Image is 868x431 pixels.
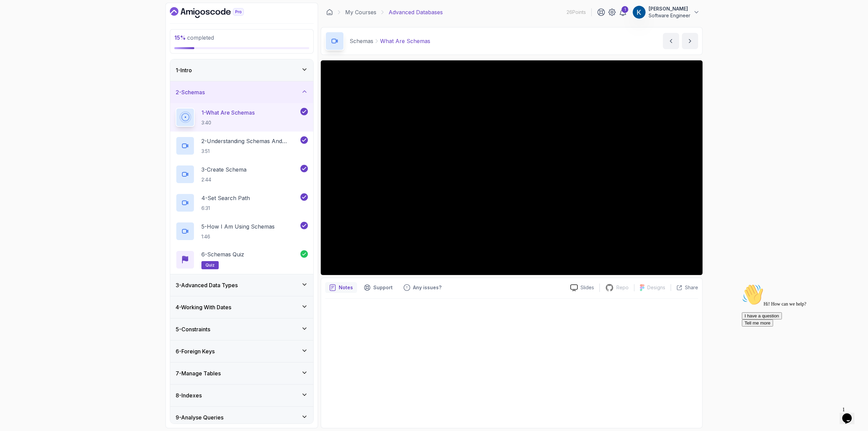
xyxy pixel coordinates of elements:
button: I have a question [3,31,43,38]
h3: 6 - Foreign Keys [176,347,215,355]
button: 3-Advanced Data Types [170,274,313,296]
button: notes button [325,282,357,293]
span: 15 % [174,34,186,41]
p: 4 - Set Search Path [201,194,250,202]
button: 2-Schemas [170,81,313,103]
button: 3-Create Schema2:44 [176,165,308,184]
h3: 4 - Working With Dates [176,303,231,311]
p: Advanced Databases [389,8,443,16]
button: 1-Intro [170,59,313,81]
h3: 3 - Advanced Data Types [176,281,238,289]
p: Slides [580,284,594,291]
button: 8-Indexes [170,385,313,406]
p: 3:40 [201,119,255,126]
a: Dashboard [326,9,333,16]
span: quiz [205,262,215,268]
a: Slides [565,284,599,291]
button: Share [671,284,698,291]
a: Dashboard [170,7,259,18]
button: previous content [663,33,679,49]
p: Any issues? [413,284,441,291]
button: 2-Understanding Schemas And Search Path3:51 [176,136,308,155]
iframe: chat widget [840,404,861,424]
a: My Courses [345,8,376,16]
button: 6-Foreign Keys [170,340,313,362]
button: 4-Set Search Path6:31 [176,193,308,212]
button: 1-What Are Schemas3:40 [176,108,308,127]
button: 5-How I Am Using Schemas1:46 [176,222,308,241]
p: Designs [647,284,665,291]
p: What Are Schemas [380,37,430,45]
p: [PERSON_NAME] [649,5,690,12]
button: 7-Manage Tables [170,363,313,384]
button: 4-Working With Dates [170,296,313,318]
div: 👋Hi! How can we help?I have a questionTell me more [3,3,125,45]
h3: 5 - Constraints [176,325,210,333]
iframe: chat widget [739,281,861,400]
img: :wave: [3,3,24,24]
p: Schemas [350,37,373,45]
p: 6:31 [201,205,250,212]
p: Notes [339,284,353,291]
p: 2:44 [201,176,246,183]
button: next content [682,33,698,49]
iframe: 1 - What Are Schemas [321,60,703,275]
p: 3:51 [201,148,299,155]
h3: 2 - Schemas [176,88,205,96]
p: 5 - How I Am Using Schemas [201,222,275,231]
p: Software Engineer [649,12,690,19]
p: Repo [616,284,629,291]
h3: 8 - Indexes [176,391,202,399]
a: 1 [619,8,627,16]
p: Share [685,284,698,291]
span: Hi! How can we help? [3,20,67,25]
p: 26 Points [567,9,586,16]
button: 5-Constraints [170,318,313,340]
h3: 1 - Intro [176,66,192,74]
button: 6-Schemas Quizquiz [176,250,308,269]
span: completed [174,34,214,41]
p: 6 - Schemas Quiz [201,250,244,258]
p: 1:46 [201,233,275,240]
button: Support button [360,282,397,293]
button: Feedback button [399,282,446,293]
p: 1 - What Are Schemas [201,109,255,117]
h3: 9 - Analyse Queries [176,413,223,422]
p: 2 - Understanding Schemas And Search Path [201,137,299,145]
button: 9-Analyse Queries [170,407,313,428]
button: Tell me more [3,38,34,45]
div: 1 [622,6,628,13]
img: user profile image [633,6,646,19]
p: 3 - Create Schema [201,165,246,174]
h3: 7 - Manage Tables [176,369,221,377]
p: Support [373,284,393,291]
button: user profile image[PERSON_NAME]Software Engineer [632,5,700,19]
